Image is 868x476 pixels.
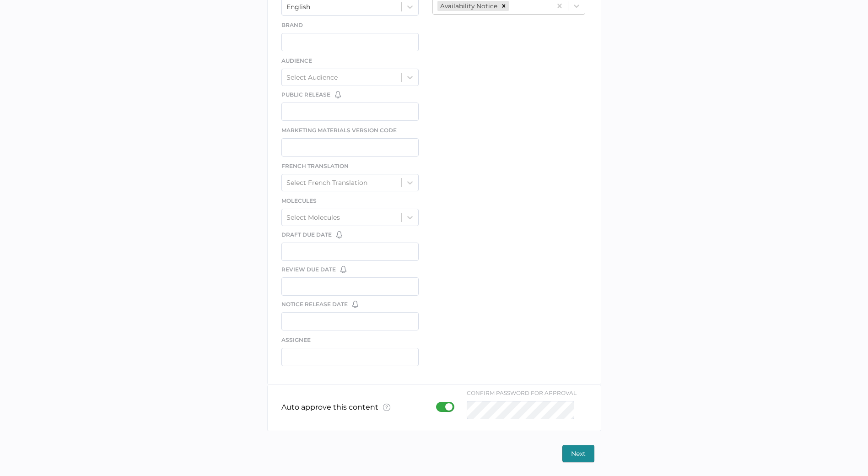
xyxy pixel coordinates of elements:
img: bell-default.8986a8bf.svg [352,301,358,308]
span: Brand [281,22,303,28]
span: French Translation [281,162,349,169]
img: bell-default.8986a8bf.svg [335,91,341,98]
img: bell-default.8986a8bf.svg [340,266,346,273]
span: Public Release [281,91,330,99]
div: English [286,3,310,11]
p: Auto approve this content [281,403,390,413]
img: tooltip-default.0a89c667.svg [383,404,390,411]
span: Assignee [281,336,311,343]
button: Next [562,445,594,462]
img: bell-default.8986a8bf.svg [336,231,342,238]
span: Molecules [281,197,317,204]
span: Draft Due Date [281,231,332,239]
span: Audience [281,57,312,64]
div: Select Audience [286,73,338,81]
div: Select Molecules [286,213,340,222]
span: Next [571,445,586,462]
span: Review Due Date [281,265,336,274]
span: Notice Release Date [281,300,348,308]
span: Marketing Materials Version Code [281,127,397,134]
div: Select French Translation [286,178,367,187]
div: confirm password for approval [467,389,577,396]
div: Availability Notice [437,1,499,11]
